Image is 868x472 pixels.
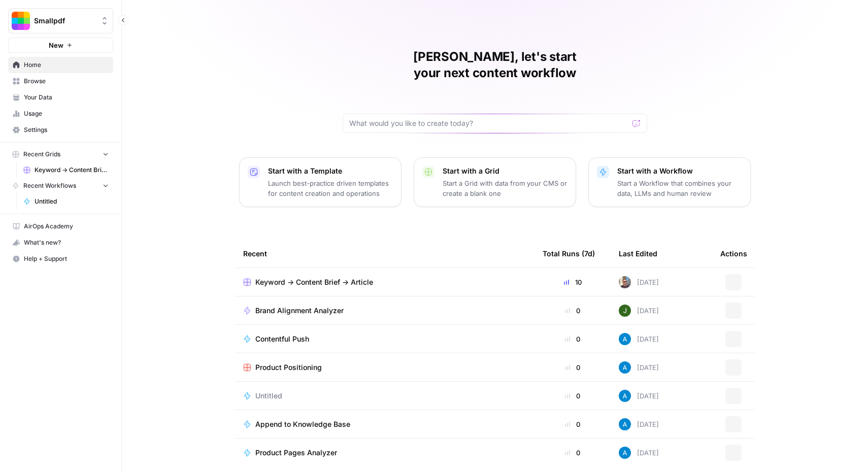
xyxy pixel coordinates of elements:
[255,306,344,316] span: Brand Alignment Analyzer
[12,12,30,30] img: Smallpdf Logo
[543,277,603,287] div: 10
[243,334,526,344] a: Contentful Push
[243,419,526,429] a: Append to Knowledge Base
[619,390,631,402] img: o3cqybgnmipr355j8nz4zpq1mc6x
[619,276,631,288] img: 12lpmarulu2z3pnc3j6nly8e5680
[24,222,109,231] span: AirOps Academy
[243,448,526,458] a: Product Pages Analyzer
[619,276,659,288] div: [DATE]
[443,166,567,176] p: Start with a Grid
[34,16,95,26] span: Smallpdf
[24,109,109,118] span: Usage
[619,418,659,430] div: [DATE]
[543,419,603,429] div: 0
[619,240,657,267] div: Last Edited
[23,181,76,190] span: Recent Workflows
[9,235,113,250] div: What's new?
[24,125,109,134] span: Settings
[24,254,109,263] span: Help + Support
[343,49,647,81] h1: [PERSON_NAME], let's start your next content workflow
[49,40,63,50] span: New
[23,150,60,159] span: Recent Grids
[443,178,567,198] p: Start a Grid with data from your CMS or create a blank one
[255,391,282,401] span: Untitled
[8,73,113,89] a: Browse
[8,57,113,73] a: Home
[8,106,113,122] a: Usage
[24,60,109,70] span: Home
[8,234,113,251] button: What's new?
[619,418,631,430] img: o3cqybgnmipr355j8nz4zpq1mc6x
[619,305,631,317] img: 5v0yozua856dyxnw4lpcp45mgmzh
[255,448,337,458] span: Product Pages Analyzer
[35,197,109,206] span: Untitled
[239,157,402,207] button: Start with a TemplateLaunch best-practice driven templates for content creation and operations
[543,362,603,373] div: 0
[8,178,113,193] button: Recent Workflows
[8,251,113,267] button: Help + Support
[243,277,526,287] a: Keyword -> Content Brief -> Article
[619,447,659,459] div: [DATE]
[268,166,393,176] p: Start with a Template
[543,391,603,401] div: 0
[19,193,113,210] a: Untitled
[243,306,526,316] a: Brand Alignment Analyzer
[543,448,603,458] div: 0
[8,218,113,234] a: AirOps Academy
[8,89,113,106] a: Your Data
[8,8,113,33] button: Workspace: Smallpdf
[243,362,526,373] a: Product Positioning
[414,157,576,207] button: Start with a GridStart a Grid with data from your CMS or create a blank one
[720,240,747,267] div: Actions
[268,178,393,198] p: Launch best-practice driven templates for content creation and operations
[617,178,742,198] p: Start a Workflow that combines your data, LLMs and human review
[255,419,350,429] span: Append to Knowledge Base
[619,333,659,345] div: [DATE]
[619,447,631,459] img: o3cqybgnmipr355j8nz4zpq1mc6x
[24,77,109,86] span: Browse
[24,93,109,102] span: Your Data
[243,240,526,267] div: Recent
[619,305,659,317] div: [DATE]
[543,240,595,267] div: Total Runs (7d)
[619,361,631,374] img: o3cqybgnmipr355j8nz4zpq1mc6x
[588,157,751,207] button: Start with a WorkflowStart a Workflow that combines your data, LLMs and human review
[255,362,322,373] span: Product Positioning
[19,162,113,178] a: Keyword -> Content Brief -> Article
[8,122,113,138] a: Settings
[255,334,309,344] span: Contentful Push
[617,166,742,176] p: Start with a Workflow
[349,118,628,128] input: What would you like to create today?
[543,334,603,344] div: 0
[619,333,631,345] img: o3cqybgnmipr355j8nz4zpq1mc6x
[8,147,113,162] button: Recent Grids
[35,165,109,175] span: Keyword -> Content Brief -> Article
[243,391,526,401] a: Untitled
[8,38,113,53] button: New
[619,390,659,402] div: [DATE]
[543,306,603,316] div: 0
[619,361,659,374] div: [DATE]
[255,277,373,287] span: Keyword -> Content Brief -> Article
